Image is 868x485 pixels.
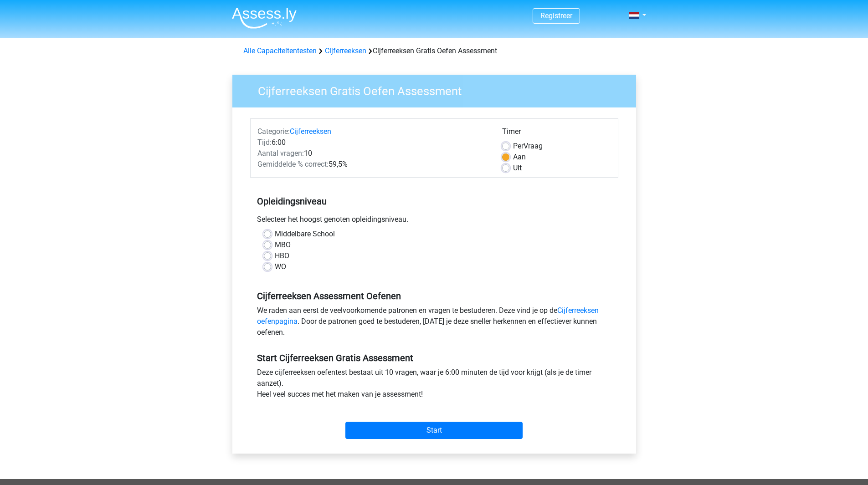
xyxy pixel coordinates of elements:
div: 59,5% [251,159,495,170]
div: Deze cijferreeksen oefentest bestaat uit 10 vragen, waar je 6:00 minuten de tijd voor krijgt (als... [250,367,618,403]
a: Registreer [540,11,572,20]
div: Selecteer het hoogst genoten opleidingsniveau. [250,214,618,229]
label: HBO [275,250,289,261]
label: WO [275,261,286,272]
img: Assessly [232,7,297,29]
span: Gemiddelde % correct: [257,160,329,168]
a: Alle Capaciteitentesten [243,46,317,55]
div: We raden aan eerst de veelvoorkomende patronen en vragen te bestuderen. Deze vind je op de . Door... [250,305,618,342]
div: Cijferreeksen Gratis Oefen Assessment [240,46,629,56]
span: Tijd: [257,138,272,147]
input: Start [345,422,523,439]
a: Cijferreeksen [290,127,331,136]
h5: Opleidingsniveau [257,192,611,210]
label: Vraag [513,141,543,152]
span: Per [513,142,524,150]
div: Timer [502,126,611,141]
h5: Cijferreeksen Assessment Oefenen [257,291,611,301]
label: MBO [275,240,291,250]
h3: Cijferreeksen Gratis Oefen Assessment [247,81,629,98]
span: Aantal vragen: [257,149,304,158]
span: Categorie: [257,127,290,136]
label: Middelbare School [275,229,335,240]
h5: Start Cijferreeksen Gratis Assessment [257,352,611,363]
label: Aan [513,152,526,163]
a: Cijferreeksen [325,46,366,55]
div: 6:00 [251,137,495,148]
div: 10 [251,148,495,159]
label: Uit [513,163,522,174]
